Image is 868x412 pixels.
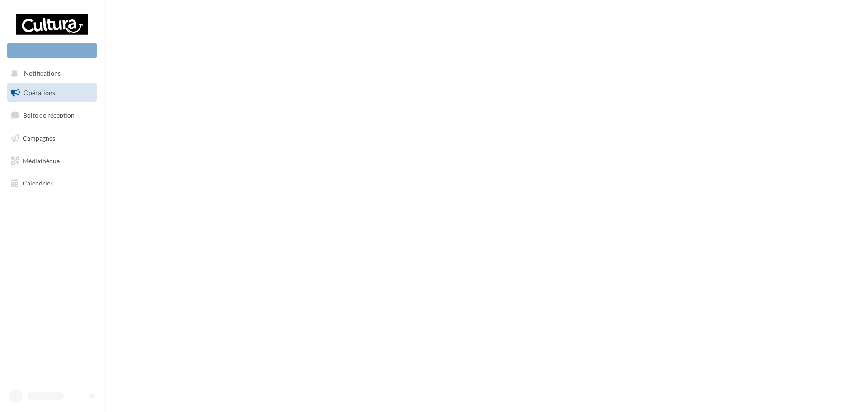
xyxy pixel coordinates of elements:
a: Boîte de réception [5,105,99,125]
a: Campagnes [5,129,99,148]
div: Nouvelle campagne [7,43,97,58]
span: Opérations [24,89,55,96]
span: Boîte de réception [23,111,75,119]
span: Médiathèque [23,156,60,164]
a: Calendrier [5,174,99,193]
span: Notifications [24,70,61,77]
span: Calendrier [23,179,53,187]
a: Médiathèque [5,152,99,170]
span: Campagnes [23,134,55,142]
a: Opérations [5,83,99,102]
